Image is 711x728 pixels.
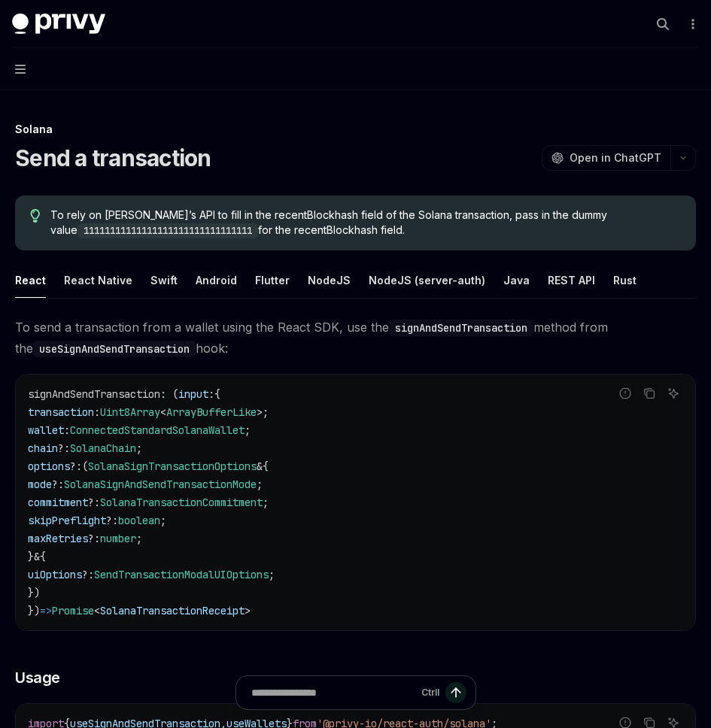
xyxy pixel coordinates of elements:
span: < [160,405,166,419]
button: More actions [684,14,699,35]
span: ; [136,532,142,545]
div: Solana [15,122,696,137]
code: 11111111111111111111111111111111 [77,223,258,238]
svg: Tip [30,209,41,223]
span: To send a transaction from a wallet using the React SDK, use the method from the hook: [15,317,696,359]
span: : [64,423,70,437]
span: boolean [118,514,160,527]
span: SolanaTransactionReceipt [100,604,245,617]
div: NodeJS [308,262,351,298]
code: signAndSendTransaction [389,320,533,336]
span: ; [269,568,275,581]
span: signAndSendTransaction [28,387,160,401]
span: ; [257,478,263,491]
span: }) [28,604,40,617]
div: NodeJS (server-auth) [369,262,485,298]
div: Rust [613,262,637,298]
span: ?: [82,568,94,581]
span: > [245,604,251,617]
input: Ask a question... [251,676,415,709]
span: SolanaSignTransactionOptions [88,460,257,473]
span: & [257,460,263,473]
div: Java [503,262,530,298]
span: : ( [160,387,178,401]
span: transaction [28,405,94,419]
span: ?: [88,496,100,509]
span: maxRetries [28,532,88,545]
span: >; [257,405,269,419]
span: }) [28,586,40,599]
div: React [15,262,46,298]
span: ArrayBufferLike [166,405,257,419]
div: Flutter [255,262,290,298]
button: Report incorrect code [615,384,635,403]
span: { [263,460,269,473]
span: : [94,405,100,419]
span: commitment [28,496,88,509]
span: } [28,550,34,563]
span: & [34,550,40,563]
span: Promise [52,604,94,617]
span: options [28,460,70,473]
span: number [100,532,136,545]
div: Android [196,262,237,298]
span: < [94,604,100,617]
span: : [208,387,214,401]
span: ?: [88,532,100,545]
span: wallet [28,423,64,437]
span: chain [28,441,58,455]
span: Usage [15,667,60,688]
span: Uint8Array [100,405,160,419]
img: dark logo [12,14,105,35]
button: Send message [445,682,466,703]
div: REST API [548,262,595,298]
span: SendTransactionModalUIOptions [94,568,269,581]
button: Open search [651,12,675,36]
button: Copy the contents from the code block [640,384,659,403]
span: ?: [106,514,118,527]
div: Swift [150,262,178,298]
span: SolanaChain [70,441,136,455]
span: To rely on [PERSON_NAME]’s API to fill in the recentBlockhash field of the Solana transaction, pa... [50,208,681,238]
span: ?: [70,460,82,473]
span: skipPreflight [28,514,106,527]
span: mode [28,478,52,491]
span: input [178,387,208,401]
span: ; [136,441,142,455]
span: SolanaSignAndSendTransactionMode [64,478,257,491]
span: { [40,550,46,563]
span: ?: [52,478,64,491]
span: ConnectedStandardSolanaWallet [70,423,245,437]
div: React Native [64,262,132,298]
span: ; [263,496,269,509]
span: { [214,387,220,401]
span: ; [245,423,251,437]
button: Open in ChatGPT [542,145,670,171]
span: SolanaTransactionCommitment [100,496,263,509]
span: uiOptions [28,568,82,581]
span: ?: [58,441,70,455]
button: Ask AI [664,384,683,403]
span: => [40,604,52,617]
span: ( [82,460,88,473]
span: Open in ChatGPT [570,150,661,165]
code: useSignAndSendTransaction [33,341,196,357]
span: ; [160,514,166,527]
h1: Send a transaction [15,144,211,171]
